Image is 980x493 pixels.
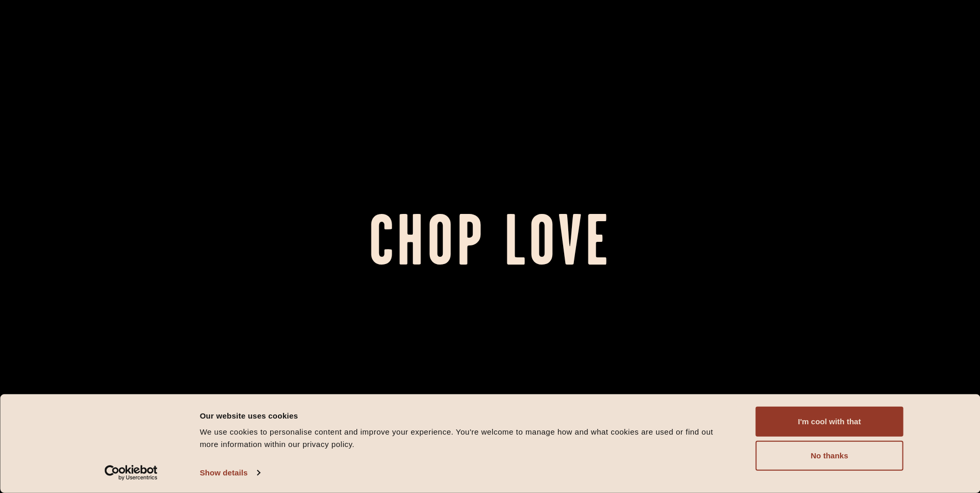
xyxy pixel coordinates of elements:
[86,465,176,481] a: Usercentrics Cookiebot - opens in a new window
[756,407,904,437] button: I'm cool with that
[756,441,904,471] button: No thanks
[200,426,733,451] div: We use cookies to personalise content and improve your experience. You're welcome to manage how a...
[200,409,733,422] div: Our website uses cookies
[200,465,260,481] a: Show details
